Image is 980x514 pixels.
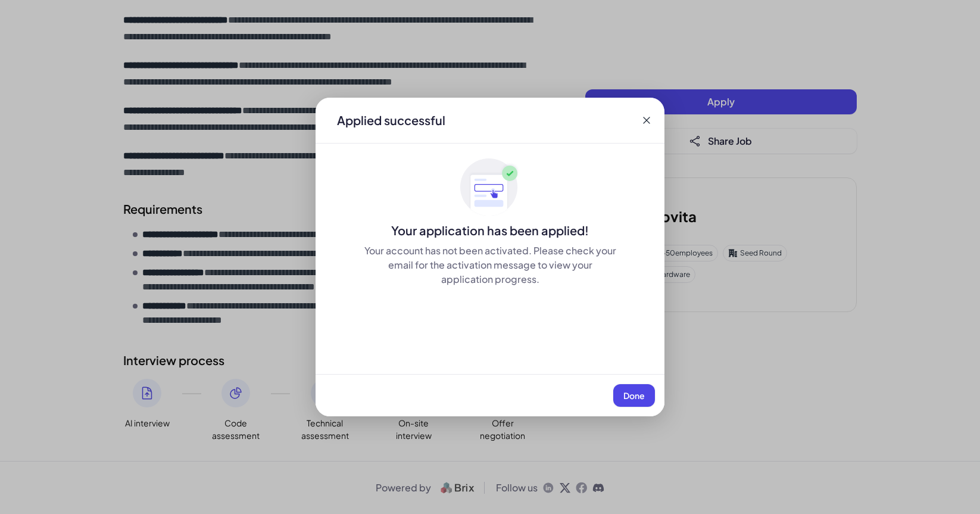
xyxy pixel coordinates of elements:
[316,222,664,239] div: Your application has been applied!
[337,112,445,129] div: Applied successful
[613,384,655,407] button: Done
[460,158,520,217] img: ApplyedMaskGroup3.svg
[363,244,617,286] div: Your account has not been activated. Please check your email for the activation message to view y...
[623,390,645,401] span: Done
